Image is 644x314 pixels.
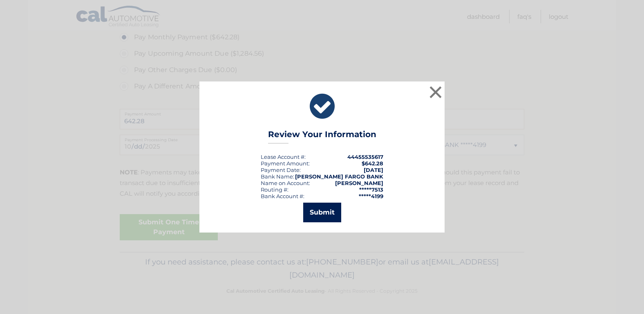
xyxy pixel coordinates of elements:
[295,173,383,180] strong: [PERSON_NAME] FARGO BANK
[261,186,288,193] div: Routing #:
[268,129,376,144] h3: Review Your Information
[261,167,301,173] div: :
[261,160,310,167] div: Payment Amount:
[335,180,383,186] strong: [PERSON_NAME]
[427,84,444,100] button: ×
[261,154,306,160] div: Lease Account #:
[362,160,383,167] span: $642.28
[261,180,310,186] div: Name on Account:
[261,167,300,173] span: Payment Date
[303,203,341,222] button: Submit
[261,173,294,180] div: Bank Name:
[364,167,383,173] span: [DATE]
[261,193,304,199] div: Bank Account #:
[347,154,383,160] strong: 44455535617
